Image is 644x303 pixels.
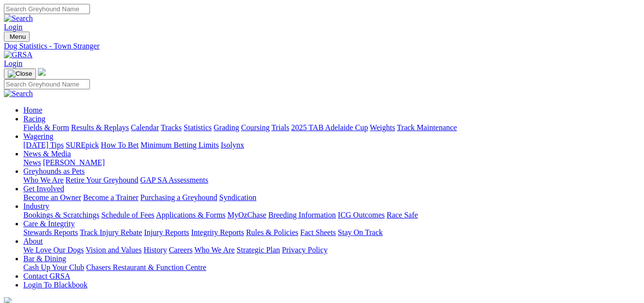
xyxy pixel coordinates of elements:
[43,158,104,167] a: [PERSON_NAME]
[246,228,298,236] a: Rules & Policies
[4,59,22,67] a: Login
[66,141,99,149] a: SUREpick
[4,32,30,42] button: Toggle navigation
[291,123,368,132] a: 2025 TAB Adelaide Cup
[23,263,84,271] a: Cash Up Your Club
[23,176,64,184] a: Who We Are
[23,237,43,245] a: About
[4,14,33,23] img: Search
[86,263,206,271] a: Chasers Restaurant & Function Centre
[23,158,41,167] a: News
[227,211,266,219] a: MyOzChase
[4,23,22,31] a: Login
[23,219,75,228] a: Care & Integrity
[4,50,33,59] img: GRSA
[338,228,383,236] a: Stay On Track
[23,167,85,175] a: Greyhounds as Pets
[143,246,167,254] a: History
[23,141,64,149] a: [DATE] Tips
[194,246,235,254] a: Who We Are
[219,193,256,202] a: Syndication
[23,123,69,132] a: Fields & Form
[140,141,219,149] a: Minimum Betting Limits
[4,68,36,79] button: Toggle navigation
[4,89,33,98] img: Search
[23,254,66,263] a: Bar & Dining
[23,115,45,123] a: Racing
[282,246,328,254] a: Privacy Policy
[169,246,192,254] a: Careers
[4,4,90,14] input: Search
[237,246,280,254] a: Strategic Plan
[23,263,640,272] div: Bar & Dining
[144,228,189,236] a: Injury Reports
[397,123,457,132] a: Track Maintenance
[156,211,226,219] a: Applications & Forms
[4,42,640,50] a: Dog Statistics - Town Stranger
[214,123,239,132] a: Grading
[23,272,70,280] a: Contact GRSA
[191,228,244,236] a: Integrity Reports
[86,246,141,254] a: Vision and Values
[140,176,209,184] a: GAP SA Assessments
[4,79,90,89] input: Search
[71,123,129,132] a: Results & Replays
[23,211,99,219] a: Bookings & Scratchings
[131,123,159,132] a: Calendar
[23,141,640,150] div: Wagering
[241,123,270,132] a: Coursing
[23,246,640,254] div: About
[271,123,289,132] a: Trials
[23,150,71,158] a: News & Media
[161,123,182,132] a: Tracks
[23,202,49,210] a: Industry
[23,176,640,185] div: Greyhounds as Pets
[38,68,46,76] img: logo-grsa-white.png
[23,193,81,202] a: Become an Owner
[140,193,217,202] a: Purchasing a Greyhound
[23,132,53,140] a: Wagering
[386,211,418,219] a: Race Safe
[221,141,244,149] a: Isolynx
[8,70,32,78] img: Close
[23,281,87,289] a: Login To Blackbook
[300,228,336,236] a: Fact Sheets
[80,228,142,236] a: Track Injury Rebate
[23,246,84,254] a: We Love Our Dogs
[23,193,640,202] div: Get Involved
[23,211,640,219] div: Industry
[23,158,640,167] div: News & Media
[23,123,640,132] div: Racing
[66,176,139,184] a: Retire Your Greyhound
[23,106,42,114] a: Home
[370,123,395,132] a: Weights
[23,228,640,237] div: Care & Integrity
[101,211,154,219] a: Schedule of Fees
[268,211,336,219] a: Breeding Information
[338,211,384,219] a: ICG Outcomes
[10,33,26,40] span: Menu
[23,228,78,236] a: Stewards Reports
[23,185,64,193] a: Get Involved
[184,123,212,132] a: Statistics
[101,141,139,149] a: How To Bet
[83,193,139,202] a: Become a Trainer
